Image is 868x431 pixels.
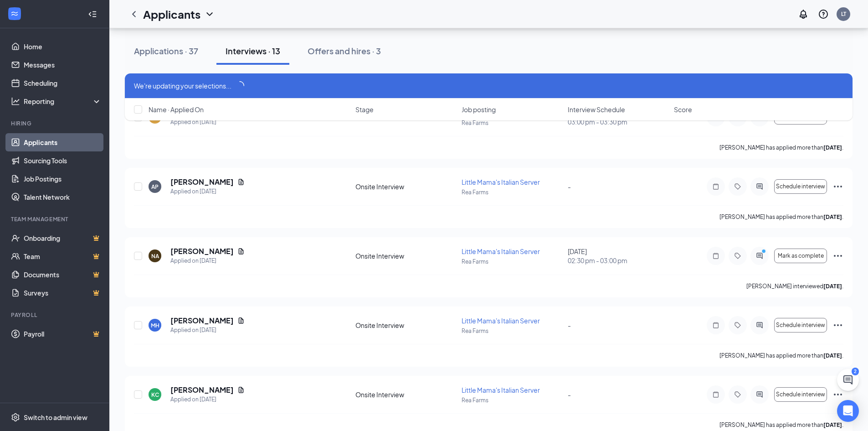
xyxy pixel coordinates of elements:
[170,385,234,395] h5: [PERSON_NAME]
[11,413,20,422] svg: Settings
[24,37,102,56] a: Home
[134,45,198,57] div: Applications · 37
[24,265,102,284] a: DocumentsCrown
[754,183,765,190] svg: ActiveChat
[24,56,102,74] a: Messages
[841,10,846,18] div: LT
[774,249,827,263] button: Mark as complete
[823,421,842,428] b: [DATE]
[235,81,244,90] span: loading
[732,391,743,398] svg: Tag
[355,321,456,330] div: Onsite Interview
[746,282,843,290] p: [PERSON_NAME] interviewed .
[355,105,374,114] span: Stage
[462,178,540,186] span: Little Mama's Italian Server
[308,45,381,57] div: Offers and hires · 3
[754,322,765,329] svg: ActiveChat
[774,387,827,402] button: Schedule interview
[134,81,231,91] span: We're updating your selections...
[24,74,102,92] a: Scheduling
[832,320,843,331] svg: Ellipses
[732,322,743,329] svg: Tag
[837,400,859,422] div: Open Intercom Messenger
[462,327,562,335] p: Rea Farms
[732,183,743,190] svg: Tag
[710,183,721,190] svg: Note
[568,321,571,329] span: -
[24,97,102,106] div: Reporting
[204,9,215,20] svg: ChevronDown
[151,322,159,329] div: MH
[568,105,625,114] span: Interview Schedule
[818,9,829,20] svg: QuestionInfo
[24,188,102,206] a: Talent Network
[170,316,234,326] h5: [PERSON_NAME]
[823,352,842,359] b: [DATE]
[24,247,102,265] a: TeamCrown
[237,178,245,186] svg: Document
[11,97,20,106] svg: Analysis
[24,151,102,170] a: Sourcing Tools
[842,374,853,385] svg: ChatActive
[462,105,496,114] span: Job posting
[832,389,843,400] svg: Ellipses
[151,183,159,191] div: AP
[776,183,825,190] span: Schedule interview
[226,45,280,57] div: Interviews · 13
[710,391,721,398] svg: Note
[355,182,456,191] div: Onsite Interview
[88,10,97,19] svg: Collapse
[568,247,668,265] div: [DATE]
[24,170,102,188] a: Job Postings
[24,133,102,151] a: Applicants
[776,391,825,398] span: Schedule interview
[837,369,859,391] button: ChatActive
[24,284,102,302] a: SurveysCrown
[754,391,765,398] svg: ActiveChat
[462,317,540,325] span: Little Mama's Italian Server
[732,252,743,260] svg: Tag
[760,249,770,256] svg: PrimaryDot
[151,252,159,260] div: NA
[674,105,692,114] span: Score
[719,144,843,151] p: [PERSON_NAME] has applied more than .
[823,144,842,151] b: [DATE]
[143,6,200,22] h1: Applicants
[832,181,843,192] svg: Ellipses
[568,390,571,399] span: -
[774,318,827,332] button: Schedule interview
[754,252,765,260] svg: ActiveChat
[710,252,721,260] svg: Note
[24,413,87,422] div: Switch to admin view
[355,390,456,399] div: Onsite Interview
[832,250,843,261] svg: Ellipses
[774,179,827,194] button: Schedule interview
[823,283,842,290] b: [DATE]
[11,215,100,223] div: Team Management
[10,9,19,18] svg: WorkstreamLogo
[462,188,562,196] p: Rea Farms
[237,386,245,394] svg: Document
[170,187,245,196] div: Applied on [DATE]
[237,248,245,255] svg: Document
[170,395,245,404] div: Applied on [DATE]
[237,317,245,324] svg: Document
[128,9,139,20] svg: ChevronLeft
[24,325,102,343] a: PayrollCrown
[568,256,668,265] span: 02:30 pm - 03:00 pm
[823,213,842,220] b: [DATE]
[151,391,159,399] div: KC
[462,396,562,404] p: Rea Farms
[355,251,456,260] div: Onsite Interview
[719,421,843,429] p: [PERSON_NAME] has applied more than .
[462,258,562,265] p: Rea Farms
[149,105,204,114] span: Name · Applied On
[24,229,102,247] a: OnboardingCrown
[568,182,571,191] span: -
[170,177,234,187] h5: [PERSON_NAME]
[798,9,809,20] svg: Notifications
[170,326,245,335] div: Applied on [DATE]
[11,119,100,127] div: Hiring
[776,322,825,328] span: Schedule interview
